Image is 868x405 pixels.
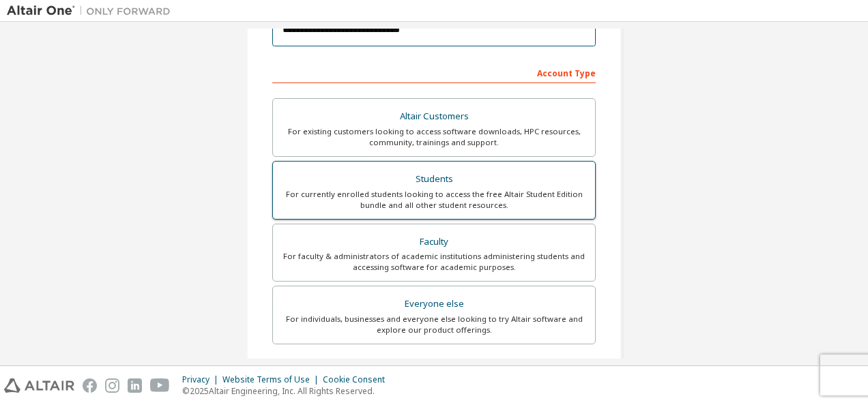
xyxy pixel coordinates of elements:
div: Privacy [182,374,222,385]
div: Altair Customers [281,107,587,126]
div: For existing customers looking to access software downloads, HPC resources, community, trainings ... [281,126,587,148]
div: Everyone else [281,295,587,314]
div: Cookie Consent [323,374,393,385]
img: facebook.svg [83,378,97,393]
div: Faculty [281,232,587,252]
div: Account Type [272,61,596,83]
img: youtube.svg [150,378,170,393]
img: altair_logo.svg [4,378,74,393]
p: © 2025 Altair Engineering, Inc. All Rights Reserved. [182,385,393,397]
img: linkedin.svg [128,378,142,393]
div: For currently enrolled students looking to access the free Altair Student Edition bundle and all ... [281,189,587,211]
img: instagram.svg [105,378,119,393]
img: Altair One [7,4,177,18]
div: For faculty & administrators of academic institutions administering students and accessing softwa... [281,251,587,273]
div: For individuals, businesses and everyone else looking to try Altair software and explore our prod... [281,314,587,335]
div: Website Terms of Use [222,374,323,385]
div: Students [281,170,587,189]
